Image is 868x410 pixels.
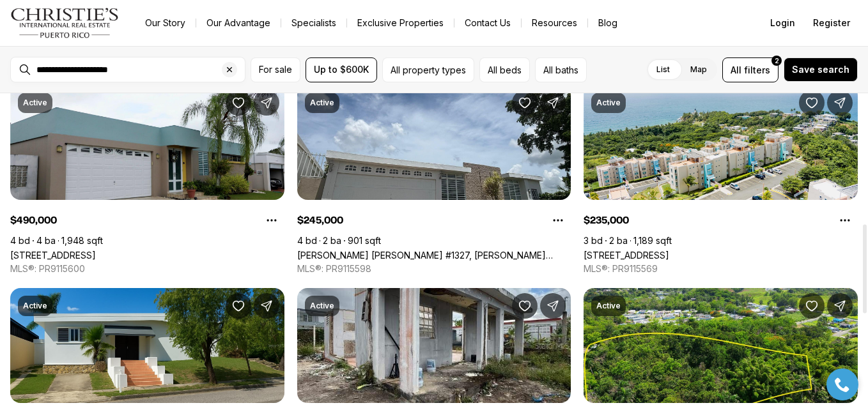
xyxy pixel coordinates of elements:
a: 450 CALLE AUSUBO, TOA ALTA PR, 00953 [10,250,96,261]
span: For sale [259,65,292,75]
button: Contact Us [454,14,521,32]
label: Map [680,58,717,81]
span: Up to $600K [314,65,369,75]
a: Exclusive Properties [347,14,454,32]
button: Share Property [254,293,279,319]
button: Share Property [254,90,279,116]
button: Share Property [540,90,566,116]
a: Blog [588,14,628,32]
a: Our Story [135,14,196,32]
span: 2 [775,56,779,66]
label: List [646,58,680,81]
p: Active [23,301,47,311]
button: Allfilters2 [722,57,779,82]
p: Active [310,301,334,311]
button: Register [805,10,858,36]
img: logo [10,8,120,38]
button: Login [763,10,803,36]
button: Up to $600K [306,57,377,82]
button: Share Property [827,293,853,319]
button: Share Property [540,293,566,319]
a: Camelia CAMELIA #1327, TRUJILLO ALTO PR, 00976 [297,250,571,261]
span: All [731,63,741,77]
button: Save Property: CARR. 824 SECTOR LOS ALVAREZ BO. QUEBRADA CRUZ [799,293,825,319]
button: All property types [382,57,474,82]
p: Active [596,98,621,108]
button: Property options [545,208,571,233]
button: For sale [251,57,300,82]
span: Save search [792,65,849,75]
button: Property options [259,208,284,233]
a: 5015 CALLE PUNTA TUNA #2006, MAUNABO PR, 00707 [584,250,669,261]
p: Active [596,301,621,311]
button: Save search [784,57,858,82]
span: Register [813,18,850,28]
span: filters [744,63,770,77]
button: Save Property: 5015 CALLE PUNTA TUNA #2006 [799,90,825,116]
button: Share Property [827,90,853,116]
button: Clear search input [222,57,245,82]
button: All baths [535,57,587,82]
button: All beds [479,57,530,82]
button: Save Property: S 4 EXT JARDINES DE PALMAREJO [512,293,538,319]
button: Save Property: 450 CALLE AUSUBO [226,90,251,116]
a: Resources [522,14,587,32]
button: Save Property: Camelia CAMELIA #1327 [512,90,538,116]
p: Active [310,98,334,108]
a: Specialists [281,14,346,32]
p: Active [23,98,47,108]
button: Save Property: 3 CLARISA ST #447 [226,293,251,319]
button: Property options [832,208,858,233]
a: Our Advantage [196,14,281,32]
span: Login [770,18,795,28]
